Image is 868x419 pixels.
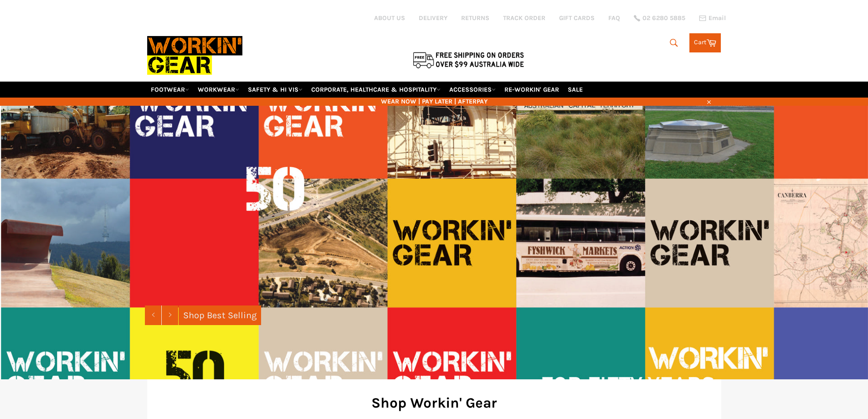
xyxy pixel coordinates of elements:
[147,97,721,106] span: WEAR NOW | PAY LATER | AFTERPAY
[461,14,489,22] a: RETURNS
[446,82,499,98] a: ACCESSORIES
[244,82,306,98] a: SAFETY & HI VIS
[608,14,620,22] a: FAQ
[147,82,193,98] a: FOOTWEAR
[194,82,243,98] a: WORKWEAR
[689,33,721,52] a: Cart
[642,15,685,21] span: 02 6280 5885
[308,82,444,98] a: CORPORATE, HEALTHCARE & HOSPITALITY
[179,305,261,325] a: Shop Best Selling
[699,15,726,22] a: Email
[161,393,708,413] h2: Shop Workin' Gear
[501,82,563,98] a: RE-WORKIN' GEAR
[709,15,726,21] span: Email
[634,15,685,21] a: 02 6280 5885
[564,82,586,98] a: SALE
[503,14,545,22] a: TRACK ORDER
[559,14,595,22] a: GIFT CARDS
[411,50,525,69] img: Flat $9.95 shipping Australia wide
[419,14,447,22] a: DELIVERY
[374,14,405,22] a: ABOUT US
[147,30,242,81] img: Workin Gear leaders in Workwear, Safety Boots, PPE, Uniforms. Australia's No.1 in Workwear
